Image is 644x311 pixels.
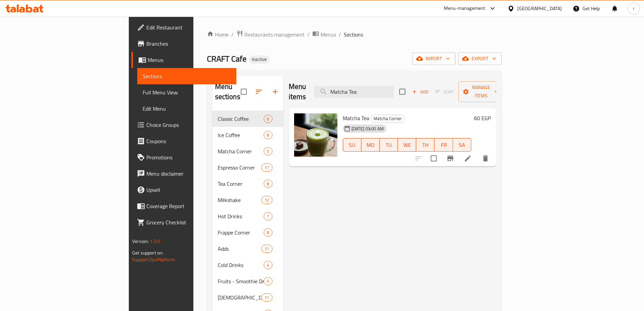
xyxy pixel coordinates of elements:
[212,192,283,208] div: Milkshake12
[212,127,283,143] div: Ice Coffee8
[137,68,236,84] a: Sections
[218,115,264,123] span: Classic Coffee
[434,138,453,152] button: FR
[237,85,251,99] span: Select all sections
[380,138,398,152] button: TU
[146,218,231,226] span: Grocery Checklist
[262,246,272,252] span: 11
[218,212,264,220] span: Hot Drinks
[320,30,336,39] span: Menus
[218,131,264,139] span: Ice Coffee
[264,181,272,187] span: 8
[132,198,236,214] a: Coverage Report
[212,143,283,159] div: Matcha Corner5
[218,293,262,302] span: [DEMOGRAPHIC_DATA]
[264,228,272,237] div: items
[339,30,341,39] li: /
[477,150,494,166] button: delete
[349,126,386,132] span: [DATE] 03:00 AM
[132,117,236,133] a: Choice Groups
[267,84,283,100] button: Add section
[132,237,149,246] span: Version:
[401,140,413,150] span: WE
[218,261,264,269] span: Cold Drinks
[456,140,469,150] span: SA
[212,273,283,289] div: Fruits - Smoothie Drinks5
[212,208,283,224] div: Hot Drinks7
[212,289,283,306] div: [DEMOGRAPHIC_DATA]11
[212,241,283,257] div: Adds11
[371,115,405,123] span: Matcha Corner
[132,36,236,52] a: Branches
[218,277,264,285] span: Fruits - Smoothie Drinks
[262,197,272,203] span: 12
[146,170,231,178] span: Menu disclaimer
[437,140,450,150] span: FR
[416,138,434,152] button: TH
[264,147,272,155] div: items
[412,52,455,65] button: import
[633,5,635,12] span: r
[458,81,504,102] button: Manage items
[146,186,231,194] span: Upsell
[395,85,409,99] span: Select section
[262,164,272,171] span: 11
[249,57,269,62] span: Inactive
[419,140,432,150] span: TH
[264,116,272,122] span: 6
[343,113,369,123] span: Matcha Tea
[346,140,359,150] span: SU
[212,176,283,192] div: Tea Corner8
[398,138,416,152] button: WE
[463,54,496,63] span: export
[409,87,431,97] button: Add
[409,87,431,97] span: Add item
[218,228,264,237] span: Frappe Corner
[212,224,283,241] div: Frappe Corner8
[294,113,337,157] img: Matcha Tea
[218,245,262,253] span: Adds
[264,132,272,138] span: 8
[132,182,236,198] a: Upsell
[261,293,272,302] div: items
[244,30,305,39] span: Restaurants management
[249,55,269,64] div: Inactive
[314,86,394,98] input: search
[464,154,472,162] a: Edit menu item
[218,147,264,155] span: Matcha Corner
[264,148,272,155] span: 5
[261,196,272,204] div: items
[264,131,272,139] div: items
[418,54,450,63] span: import
[146,121,231,129] span: Choice Groups
[212,257,283,273] div: Cold Drinks4
[264,212,272,220] div: items
[132,214,236,230] a: Grocery Checklist
[464,83,498,100] span: Manage items
[207,30,502,39] nav: breadcrumb
[143,72,231,80] span: Sections
[458,52,502,65] button: export
[218,196,262,204] span: Milkshake
[150,237,160,246] span: 1.0.0
[474,113,491,123] h6: 60 EGP
[442,150,458,166] button: Branch-specific-item
[146,23,231,31] span: Edit Restaurant
[264,277,272,285] div: items
[143,105,231,113] span: Edit Menu
[218,180,264,188] span: Tea Corner
[261,163,272,172] div: items
[207,51,246,66] span: CRAFT Cafe
[444,4,485,13] div: Menu-management
[218,163,262,172] div: Espresso Corner
[264,115,272,123] div: items
[236,30,305,39] a: Restaurants management
[212,111,283,127] div: Classic Coffee6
